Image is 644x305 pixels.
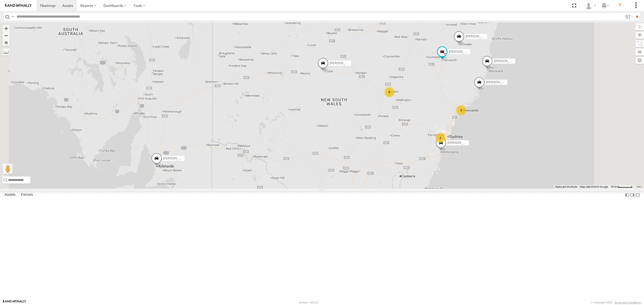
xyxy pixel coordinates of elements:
[449,50,474,53] span: [PERSON_NAME]
[11,13,15,20] label: Search Query
[623,13,634,20] label: Search Filter Options
[591,301,641,304] div: © Copyright 2025 -
[609,185,634,189] button: Map scale: 50 km per 52 pixels
[636,186,642,188] a: Terms
[580,185,608,188] span: Map data ©2025 Google
[3,48,10,56] label: Measure
[494,59,519,63] span: [PERSON_NAME]
[616,2,624,10] i: ?
[19,191,36,199] label: Fences
[3,300,26,305] a: Visit our Website
[614,301,641,304] a: Terms and Conditions
[2,191,18,199] label: Assets
[635,191,640,199] label: Hide Summary Table
[448,141,473,144] span: [PERSON_NAME]
[299,301,318,304] div: Version: 305.03
[330,61,355,65] span: [PERSON_NAME]
[3,25,10,32] button: Zoom in
[466,35,491,38] span: [PERSON_NAME]
[583,2,598,9] div: Cris Clark
[611,185,618,188] span: 50 km
[5,4,32,7] img: rand-logo.svg
[435,133,446,143] div: 2
[3,32,10,39] button: Zoom out
[555,185,577,189] button: Keyboard shortcuts
[163,157,203,160] span: [PERSON_NAME] - NEW ute
[625,191,630,199] label: Dock Summary Table to the Left
[3,164,13,174] button: Drag Pegman onto the map to open Street View
[486,80,511,84] span: [PERSON_NAME]
[456,105,466,115] div: 3
[384,87,394,97] div: 9
[630,191,635,199] label: Dock Summary Table to the Right
[635,57,644,64] label: Map Settings
[3,39,10,46] button: Zoom Home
